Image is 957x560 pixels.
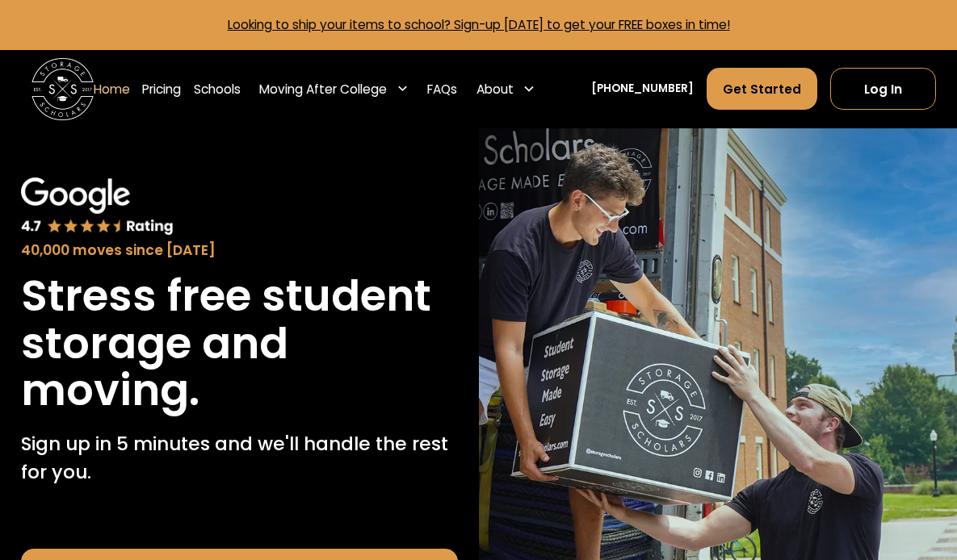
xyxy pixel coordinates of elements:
a: [PHONE_NUMBER] [591,81,694,97]
a: Get Started [707,68,818,110]
a: Looking to ship your items to school? Sign-up [DATE] to get your FREE boxes in time! [228,16,730,33]
div: 40,000 moves since [DATE] [21,240,458,261]
h1: Stress free student storage and moving. [21,273,458,414]
a: Schools [194,67,241,111]
p: Sign up in 5 minutes and we'll handle the rest for you. [21,430,458,487]
a: Log In [830,68,936,110]
img: Storage Scholars main logo [31,58,94,120]
div: About [476,80,514,98]
a: FAQs [427,67,457,111]
a: Home [94,67,130,111]
img: Google 4.7 star rating [21,178,174,236]
div: Moving After College [259,80,387,98]
a: Pricing [142,67,181,111]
